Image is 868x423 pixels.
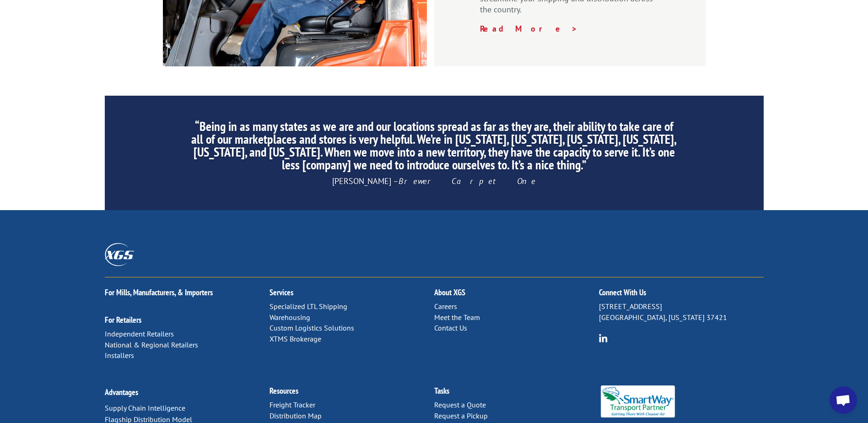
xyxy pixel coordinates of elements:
a: Careers [434,302,457,311]
img: XGS_Logos_ALL_2024_All_White [105,243,134,266]
a: Warehousing [270,313,310,322]
a: Freight Tracker [270,400,315,409]
a: About XGS [434,287,465,298]
a: Request a Quote [434,400,486,409]
a: Request a Pickup [434,411,488,420]
a: Contact Us [434,323,467,332]
a: Supply Chain Intelligence [105,403,185,412]
h2: Tasks [434,387,599,400]
a: For Retailers [105,315,141,325]
img: Smartway_Logo [599,385,677,418]
em: Brewer Carpet One [399,176,536,186]
a: Distribution Map [270,411,322,420]
a: National & Regional Retailers [105,340,198,349]
div: Open chat [830,386,857,414]
a: Installers [105,351,134,360]
a: Specialized LTL Shipping [270,302,347,311]
h2: Connect With Us [599,288,764,301]
a: Advantages [105,387,138,397]
span: [PERSON_NAME] – [332,176,536,186]
a: Services [270,287,293,298]
a: Resources [270,385,298,396]
a: Read More > [480,23,578,34]
a: Independent Retailers [105,329,174,338]
a: Custom Logistics Solutions [270,323,354,332]
h2: “Being in as many states as we are and our locations spread as far as they are, their ability to ... [190,120,677,176]
p: [STREET_ADDRESS] [GEOGRAPHIC_DATA], [US_STATE] 37421 [599,301,764,323]
a: XTMS Brokerage [270,334,321,343]
a: Meet the Team [434,313,480,322]
a: For Mills, Manufacturers, & Importers [105,287,213,298]
img: group-6 [599,334,608,342]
